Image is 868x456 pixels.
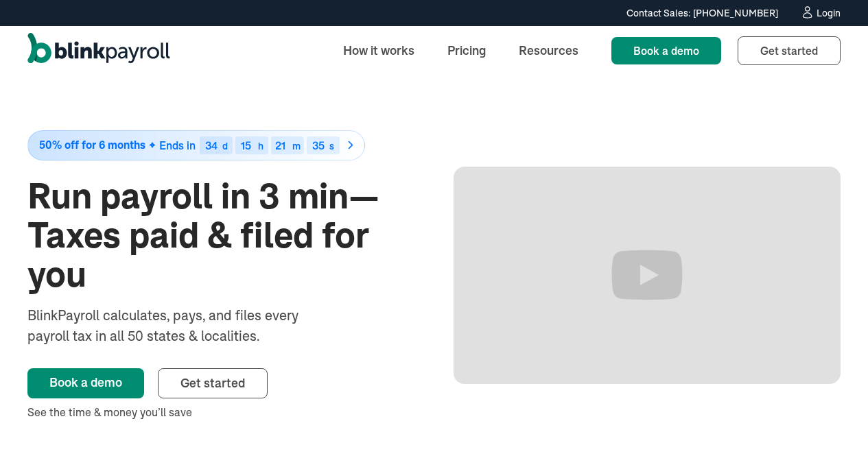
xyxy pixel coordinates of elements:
[222,141,228,151] div: d
[205,139,218,152] span: 34
[436,36,497,65] a: Pricing
[27,130,415,160] a: 50% off for 6 monthsEnds in34d15h21m35s
[508,36,589,65] a: Resources
[159,139,196,152] span: Ends in
[27,368,144,398] a: Book a demo
[258,141,263,151] div: h
[626,6,778,21] div: Contact Sales: [PHONE_NUMBER]
[312,139,325,152] span: 35
[292,141,301,151] div: m
[817,8,841,18] div: Login
[39,139,145,151] span: 50% off for 6 months
[611,37,721,64] a: Book a demo
[800,5,841,21] a: Login
[454,167,841,384] iframe: Run Payroll in 3 min with BlinkPayroll
[27,33,170,69] a: home
[275,139,285,152] span: 21
[332,36,425,65] a: How it works
[27,404,415,420] div: See the time & money you’ll save
[158,368,268,398] a: Get started
[27,177,415,295] h1: Run payroll in 3 min—Taxes paid & filed for you
[329,141,334,151] div: s
[633,44,699,58] span: Book a demo
[241,139,251,152] span: 15
[27,305,335,346] div: BlinkPayroll calculates, pays, and files every payroll tax in all 50 states & localities.
[760,44,818,58] span: Get started
[180,375,245,391] span: Get started
[738,36,841,65] a: Get started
